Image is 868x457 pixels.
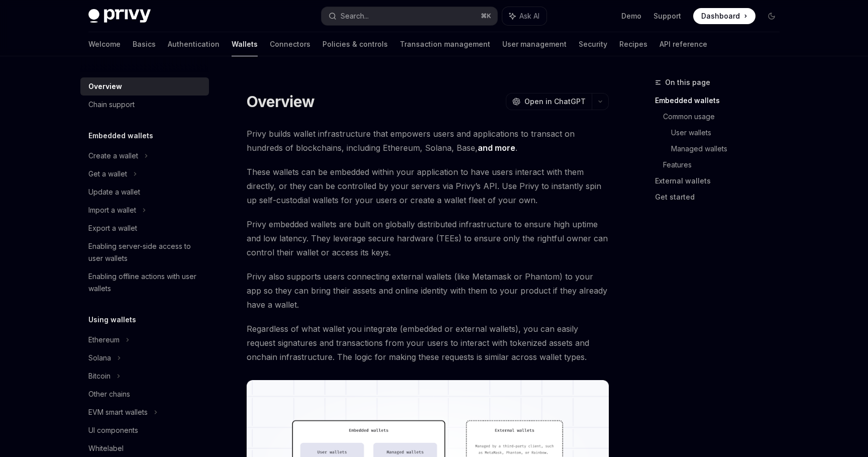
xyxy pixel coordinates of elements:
[655,93,788,109] a: Embedded wallets
[502,7,547,25] button: Ask AI
[88,270,203,295] div: Enabling offline actions with user wallets
[88,32,121,56] a: Welcome
[88,334,120,346] div: Ethereum
[88,222,137,234] div: Export a wallet
[168,32,220,56] a: Authentication
[481,12,491,20] span: ⌘ K
[519,11,539,21] span: Ask AI
[88,314,136,326] h5: Using wallets
[621,11,641,21] a: Demo
[663,109,788,125] a: Common usage
[80,219,209,237] a: Export a wallet
[321,7,497,25] button: Search...⌘K
[478,143,515,153] a: and more
[88,99,135,111] div: Chain support
[270,32,310,56] a: Connectors
[88,80,122,93] div: Overview
[88,168,127,180] div: Get a wallet
[88,442,124,454] div: Whitelabel
[247,127,609,155] span: Privy builds wallet infrastructure that empowers users and applications to transact on hundreds o...
[80,237,209,267] a: Enabling server-side access to user wallets
[88,388,130,400] div: Other chains
[80,385,209,403] a: Other chains
[671,141,788,157] a: Managed wallets
[88,370,111,382] div: Bitcoin
[701,11,740,21] span: Dashboard
[764,8,780,24] button: Toggle dark mode
[247,165,609,207] span: These wallets can be embedded within your application to have users interact with them directly, ...
[80,183,209,201] a: Update a wallet
[400,32,490,56] a: Transaction management
[660,32,707,56] a: API reference
[88,186,140,198] div: Update a wallet
[88,424,138,436] div: UI components
[80,421,209,439] a: UI components
[247,322,609,364] span: Regardless of what wallet you integrate (embedded or external wallets), you can easily request si...
[506,93,592,110] button: Open in ChatGPT
[524,97,586,107] span: Open in ChatGPT
[80,267,209,298] a: Enabling offline actions with user wallets
[88,204,136,216] div: Import a wallet
[88,240,203,264] div: Enabling server-side access to user wallets
[232,32,258,56] a: Wallets
[579,32,607,56] a: Security
[247,93,314,111] h1: Overview
[655,189,788,205] a: Get started
[88,150,138,162] div: Create a wallet
[502,32,567,56] a: User management
[671,125,788,141] a: User wallets
[247,217,609,259] span: Privy embedded wallets are built on globally distributed infrastructure to ensure high uptime and...
[88,406,148,418] div: EVM smart wallets
[663,157,788,173] a: Features
[133,32,156,56] a: Basics
[88,352,111,364] div: Solana
[88,9,151,23] img: dark logo
[665,76,710,88] span: On this page
[80,96,209,114] a: Chain support
[619,32,647,56] a: Recipes
[88,130,153,142] h5: Embedded wallets
[322,32,388,56] a: Policies & controls
[693,8,755,24] a: Dashboard
[654,11,681,21] a: Support
[247,269,609,312] span: Privy also supports users connecting external wallets (like Metamask or Phantom) to your app so t...
[80,77,209,96] a: Overview
[655,173,788,189] a: External wallets
[341,10,369,22] div: Search...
